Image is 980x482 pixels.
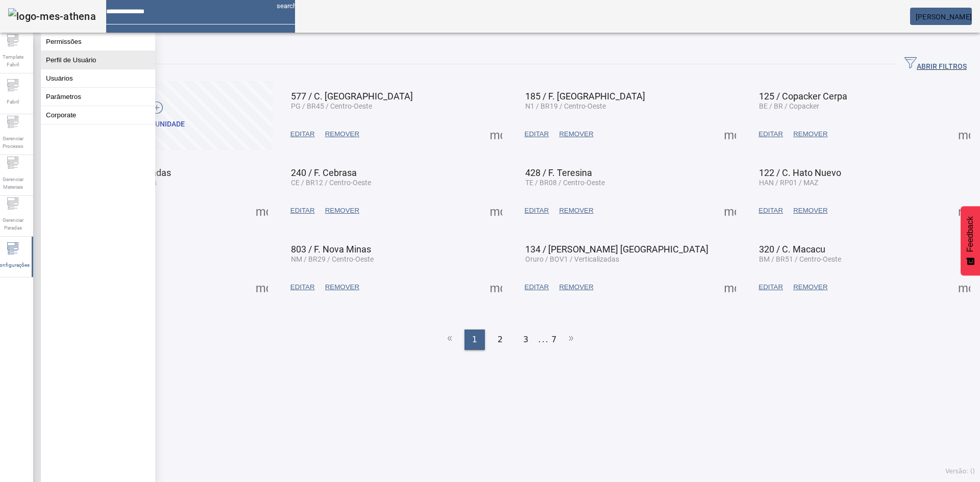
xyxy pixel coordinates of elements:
span: NM / BR29 / Centro-Oeste [291,255,374,263]
span: EDITAR [290,129,315,139]
button: REMOVER [788,125,832,143]
button: Mais [487,201,505,220]
span: ABRIR FILTROS [904,57,967,72]
button: REMOVER [788,201,832,220]
span: Oruro / BOV1 / Verticalizadas [525,255,619,263]
button: Corporate [41,106,155,124]
span: EDITAR [525,206,549,216]
span: 803 / F. Nova Minas [291,244,371,255]
span: 428 / F. Teresina [525,167,592,178]
button: Mais [955,125,973,143]
button: EDITAR [520,278,554,296]
span: TE / BR08 / Centro-Oeste [525,179,605,187]
button: Criar unidade [46,81,273,150]
span: REMOVER [559,129,593,139]
span: [PERSON_NAME] [916,13,972,21]
button: Mais [253,278,271,296]
span: REMOVER [559,282,593,292]
button: REMOVER [320,201,364,220]
span: CE / BR12 / Centro-Oeste [291,179,371,187]
span: N1 / BR19 / Centro-Oeste [525,102,606,110]
span: EDITAR [758,206,783,216]
span: REMOVER [793,206,827,216]
button: Mais [721,278,739,296]
button: REMOVER [554,201,598,220]
span: 2 [498,334,503,346]
span: HAN / RP01 / MAZ [759,179,818,187]
button: Mais [955,278,973,296]
button: EDITAR [520,201,554,220]
button: Mais [721,201,739,220]
span: 122 / C. Hato Nuevo [759,167,841,178]
span: 185 / F. [GEOGRAPHIC_DATA] [525,91,645,102]
span: EDITAR [525,129,549,139]
div: Criar unidade [133,119,185,130]
button: REMOVER [554,278,598,296]
button: Mais [487,278,505,296]
button: ABRIR FILTROS [896,55,975,73]
span: REMOVER [325,282,359,292]
button: Mais [487,125,505,143]
span: Fabril [4,95,22,109]
button: REMOVER [320,125,364,143]
button: Usuários [41,69,155,87]
span: REMOVER [325,129,359,139]
button: Mais [721,125,739,143]
span: 3 [523,334,528,346]
span: REMOVER [793,129,827,139]
button: EDITAR [285,278,320,296]
button: REMOVER [788,278,832,296]
span: EDITAR [290,282,315,292]
span: REMOVER [559,206,593,216]
button: Mais [955,201,973,220]
button: Perfil de Usuário [41,51,155,69]
span: 320 / C. Macacu [759,244,825,255]
button: REMOVER [320,278,364,296]
span: PG / BR45 / Centro-Oeste [291,102,372,110]
span: EDITAR [525,282,549,292]
span: 577 / C. [GEOGRAPHIC_DATA] [291,91,413,102]
span: EDITAR [758,129,783,139]
button: EDITAR [285,125,320,143]
button: EDITAR [520,125,554,143]
span: REMOVER [325,206,359,216]
span: 134 / [PERSON_NAME] [GEOGRAPHIC_DATA] [525,244,708,255]
span: 125 / Copacker Cerpa [759,91,847,102]
span: BE / BR / Copacker [759,102,819,110]
button: REMOVER [554,125,598,143]
span: EDITAR [290,206,315,216]
span: 240 / F. Cebrasa [291,167,357,178]
li: ... [538,329,549,350]
button: EDITAR [753,278,788,296]
button: EDITAR [753,201,788,220]
button: EDITAR [753,125,788,143]
button: Parâmetros [41,88,155,106]
button: Feedback - Mostrar pesquisa [961,206,980,275]
span: REMOVER [793,282,827,292]
span: Versão: () [945,468,975,475]
button: Mais [253,201,271,220]
span: BM / BR51 / Centro-Oeste [759,255,841,263]
img: logo-mes-athena [8,8,96,24]
button: EDITAR [285,201,320,220]
li: 7 [551,329,556,350]
span: EDITAR [758,282,783,292]
span: Feedback [966,216,975,252]
button: Permissões [41,33,155,50]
